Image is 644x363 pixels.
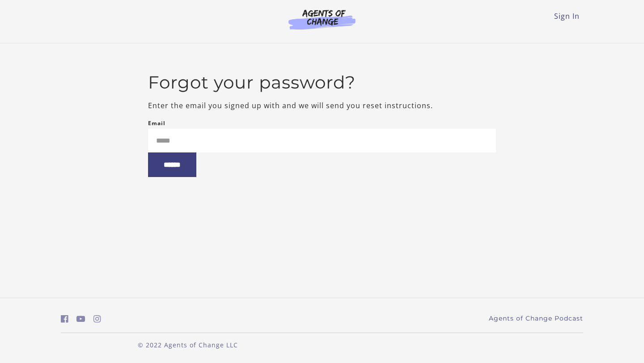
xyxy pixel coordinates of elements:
a: https://www.instagram.com/agentsofchangeprep/ (Open in a new window) [93,312,101,325]
p: Enter the email you signed up with and we will send you reset instructions. [148,100,496,111]
h2: Forgot your password? [148,72,496,93]
i: https://www.instagram.com/agentsofchangeprep/ (Open in a new window) [93,315,101,323]
i: https://www.facebook.com/groups/aswbtestprep (Open in a new window) [61,315,68,323]
a: Sign In [554,11,580,21]
a: Agents of Change Podcast [489,314,583,323]
i: https://www.youtube.com/c/AgentsofChangeTestPrepbyMeaganMitchell (Open in a new window) [76,315,85,323]
label: Email [148,118,165,129]
a: https://www.youtube.com/c/AgentsofChangeTestPrepbyMeaganMitchell (Open in a new window) [76,312,85,325]
p: © 2022 Agents of Change LLC [61,340,315,350]
a: https://www.facebook.com/groups/aswbtestprep (Open in a new window) [61,312,68,325]
img: Agents of Change Logo [279,9,365,30]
